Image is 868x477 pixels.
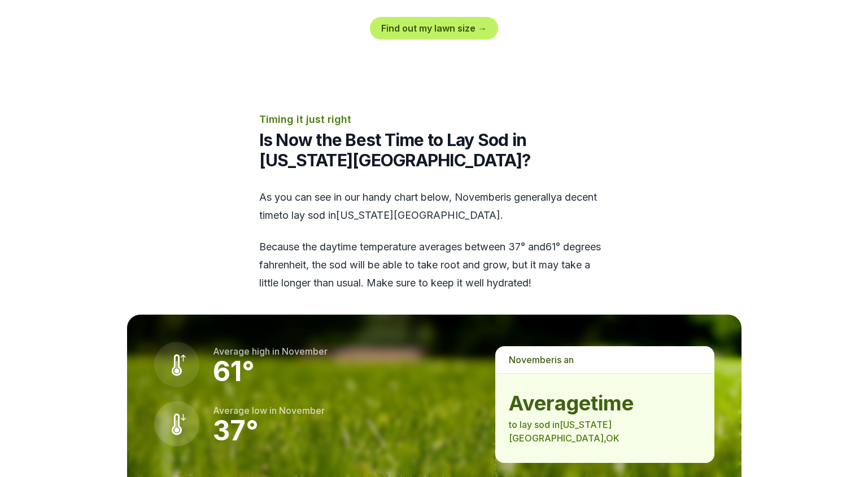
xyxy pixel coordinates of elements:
[495,346,714,373] p: is a n
[213,404,325,417] p: Average low in
[259,238,609,292] p: Because the daytime temperature averages between 37 ° and 61 ° degrees fahrenheit, the sod will b...
[509,418,700,445] p: to lay sod in [US_STATE][GEOGRAPHIC_DATA] , OK
[509,392,700,414] strong: average time
[455,191,504,203] span: november
[213,414,259,447] strong: 37 °
[282,346,328,357] span: november
[259,188,609,292] div: As you can see in our handy chart below, is generally a decent time to lay sod in [US_STATE][GEOG...
[279,405,325,416] span: november
[259,112,609,127] p: Timing it just right
[259,130,609,170] h2: Is Now the Best Time to Lay Sod in [US_STATE][GEOGRAPHIC_DATA]?
[213,355,255,388] strong: 61 °
[370,17,498,39] a: Find out my lawn size →
[213,344,328,358] p: Average high in
[509,354,555,365] span: november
